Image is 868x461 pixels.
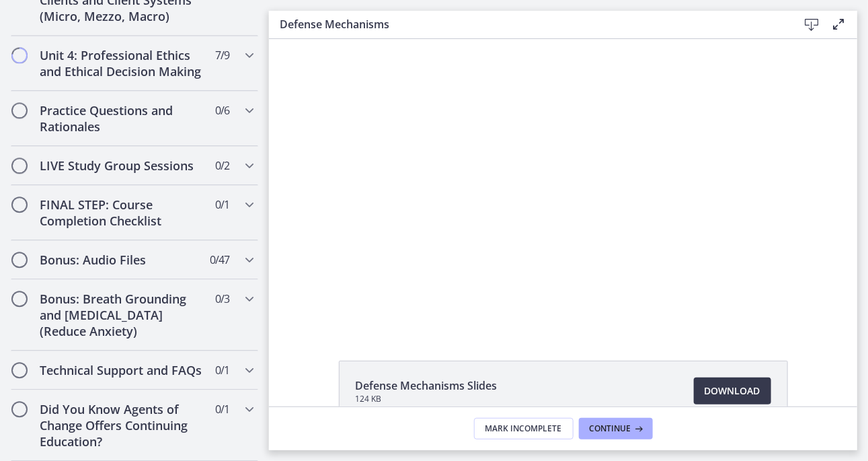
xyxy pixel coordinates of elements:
[474,418,574,439] button: Mark Incomplete
[40,102,204,135] h2: Practice Questions and Rationales
[215,102,229,118] span: 0 / 6
[40,197,204,229] h2: FINAL STEP: Course Completion Checklist
[356,394,498,404] span: 124 KB
[210,252,229,268] span: 0 / 47
[280,16,777,32] h3: Defense Mechanisms
[215,362,229,378] span: 0 / 1
[579,418,653,439] button: Continue
[40,401,204,450] h2: Did You Know Agents of Change Offers Continuing Education?
[215,401,229,417] span: 0 / 1
[269,39,857,330] iframe: Video Lesson
[40,47,204,79] h2: Unit 4: Professional Ethics and Ethical Decision Making
[40,157,204,174] h2: LIVE Study Group Sessions
[215,157,229,174] span: 0 / 2
[356,378,498,394] span: Defense Mechanisms Slides
[485,423,562,434] span: Mark Incomplete
[590,423,631,434] span: Continue
[40,291,204,339] h2: Bonus: Breath Grounding and [MEDICAL_DATA] (Reduce Anxiety)
[694,378,771,404] a: Download
[215,47,229,63] span: 7 / 9
[215,291,229,307] span: 0 / 3
[40,362,204,378] h2: Technical Support and FAQs
[40,252,204,268] h2: Bonus: Audio Files
[705,383,760,399] span: Download
[215,197,229,213] span: 0 / 1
